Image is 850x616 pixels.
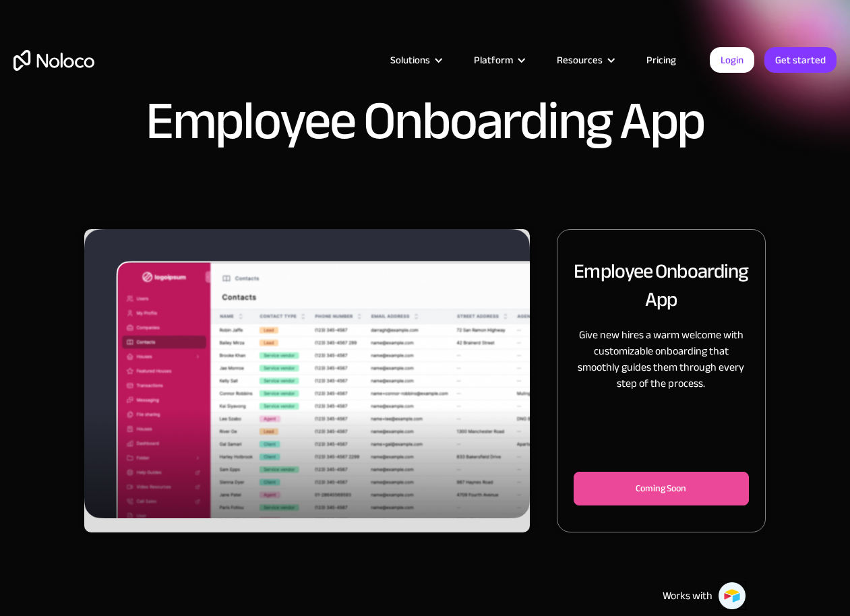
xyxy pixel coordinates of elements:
[764,47,837,73] a: Get started
[84,229,530,532] div: 1 of 3
[457,51,540,69] div: Platform
[710,47,754,73] a: Login
[146,94,704,148] h1: Employee Onboarding App
[540,51,630,69] div: Resources
[574,327,749,392] p: Give new hires a warm welcome with customizable onboarding that smoothly guides them through ever...
[574,257,749,313] h2: Employee Onboarding App
[557,51,603,69] div: Resources
[84,229,530,532] div: carousel
[663,588,712,604] div: Works with
[13,50,94,71] a: home
[390,51,430,69] div: Solutions
[630,51,693,69] a: Pricing
[474,51,513,69] div: Platform
[373,51,457,69] div: Solutions
[596,481,727,497] div: Coming Soon
[718,582,746,610] img: Airtable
